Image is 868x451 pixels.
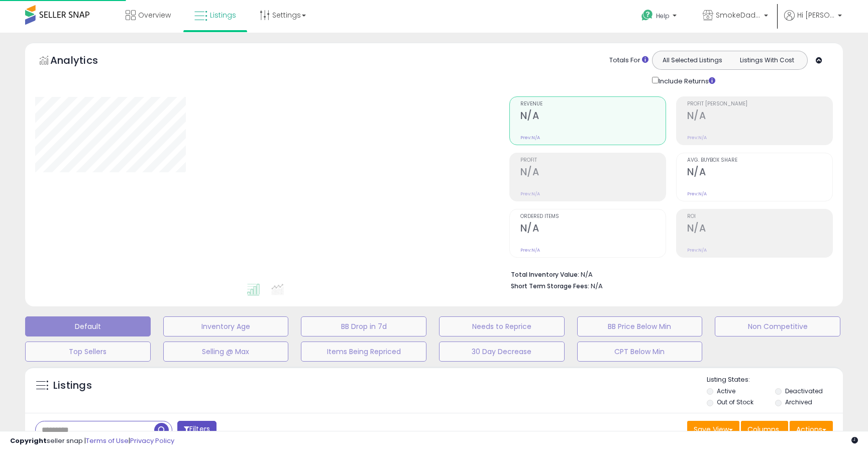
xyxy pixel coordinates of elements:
a: Hi [PERSON_NAME] [784,10,842,33]
small: Prev: N/A [520,247,540,253]
button: BB Price Below Min [577,316,703,336]
span: Help [656,12,670,20]
span: Listings [210,10,236,20]
h2: N/A [520,110,666,124]
small: Prev: N/A [520,135,540,141]
small: Prev: N/A [520,191,540,197]
h5: Analytics [50,53,118,70]
button: Needs to Reprice [439,316,565,336]
h2: N/A [687,222,832,236]
div: Totals For [609,56,648,65]
span: Avg. Buybox Share [687,158,832,163]
a: Help [633,2,687,33]
button: Listings With Cost [729,54,804,67]
div: Include Returns [644,75,727,86]
span: Ordered Items [520,214,666,219]
button: CPT Below Min [577,342,703,362]
h2: N/A [687,110,832,124]
span: Hi [PERSON_NAME] [797,10,835,20]
span: Profit [520,158,666,163]
div: seller snap | | [10,436,174,446]
b: Short Term Storage Fees: [511,282,589,290]
span: Profit [PERSON_NAME] [687,101,832,107]
i: Get Help [641,9,654,22]
button: Inventory Age [163,316,289,336]
h2: N/A [520,166,666,180]
h2: N/A [520,222,666,236]
span: ROI [687,214,832,219]
button: All Selected Listings [655,54,730,67]
b: Total Inventory Value: [511,270,579,279]
button: Selling @ Max [163,342,289,362]
small: Prev: N/A [687,247,707,253]
button: Items Being Repriced [301,342,426,362]
span: Revenue [520,101,666,107]
button: Non Competitive [715,316,840,336]
span: Overview [138,10,171,20]
button: Default [25,316,151,336]
span: N/A [591,281,603,291]
button: 30 Day Decrease [439,342,565,362]
button: BB Drop in 7d [301,316,426,336]
button: Top Sellers [25,342,151,362]
span: SmokeDaddy LLC [716,10,761,20]
small: Prev: N/A [687,135,707,141]
h2: N/A [687,166,832,180]
small: Prev: N/A [687,191,707,197]
li: N/A [511,268,825,280]
strong: Copyright [10,436,47,445]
